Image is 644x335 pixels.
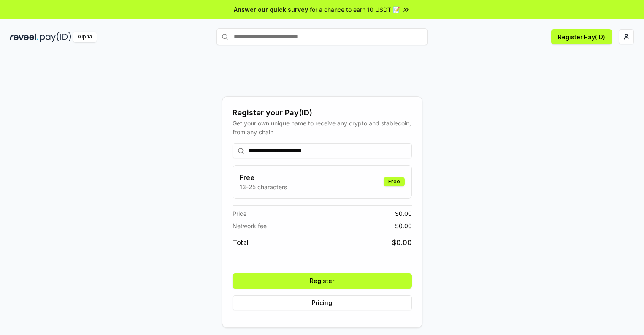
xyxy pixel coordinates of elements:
[73,32,97,42] div: Alpha
[234,5,308,14] span: Answer our quick survey
[310,5,400,14] span: for a chance to earn 10 USDT 📝
[240,182,287,191] p: 13-25 characters
[233,237,249,248] span: Total
[233,107,412,119] div: Register your Pay(ID)
[395,221,412,230] span: $ 0.00
[395,209,412,218] span: $ 0.00
[233,119,412,136] div: Get your own unique name to receive any crypto and stablecoin, from any chain
[40,32,71,42] img: pay_id
[233,221,267,230] span: Network fee
[233,273,412,289] button: Register
[233,295,412,310] button: Pricing
[240,172,287,182] h3: Free
[10,32,38,42] img: reveel_dark
[233,209,246,218] span: Price
[384,177,405,186] div: Free
[551,29,612,44] button: Register Pay(ID)
[392,237,412,248] span: $ 0.00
